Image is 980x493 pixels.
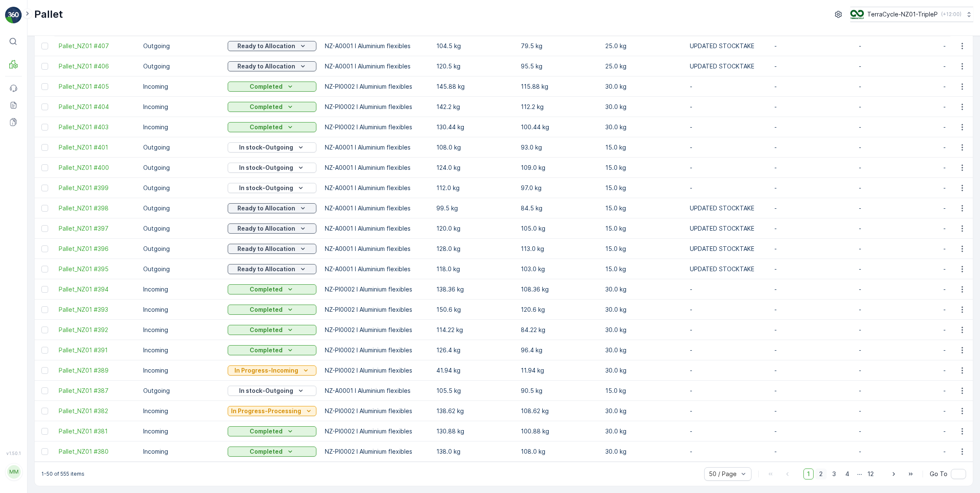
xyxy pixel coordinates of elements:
p: Outgoing [143,163,219,172]
div: Toggle Row Selected [41,327,48,333]
p: 30.0 kg [605,82,681,91]
p: 30.0 kg [605,305,681,314]
td: - [686,381,770,401]
p: 79.5 kg [521,42,597,50]
span: 2 [815,468,827,479]
p: NZ-A0001 I Aluminium flexibles [325,62,428,71]
p: Incoming [143,123,219,131]
p: NZ-A0001 I Aluminium flexibles [325,163,428,172]
a: Pallet_NZ01 #399 [59,184,135,192]
p: - [774,265,850,273]
p: In stock-Outgoing [239,184,293,192]
p: 115.88 kg [521,82,597,91]
p: 15.0 kg [605,265,681,273]
p: Incoming [143,447,219,456]
span: Pallet_NZ01 #405 [59,82,135,91]
span: 3 [828,468,840,479]
p: Outgoing [143,42,219,50]
div: Toggle Row Selected [41,448,48,455]
p: Completed [250,123,283,131]
p: Outgoing [143,204,219,212]
p: 95.5 kg [521,62,597,71]
p: NZ-PI0002 I Aluminium flexibles [325,346,428,354]
span: Name : [7,139,28,146]
p: 120.6 kg [521,305,597,314]
a: Pallet_NZ01 #382 [59,407,135,415]
p: 84.5 kg [521,204,597,212]
td: - [686,97,770,117]
p: - [859,184,935,192]
p: 30.0 kg [605,427,681,436]
p: 15.0 kg [605,184,681,192]
td: - [686,137,770,158]
a: Pallet_NZ01 #393 [59,305,135,314]
p: Completed [250,285,283,294]
p: In Progress-Incoming [234,366,298,375]
p: Completed [250,326,283,334]
p: UPDATED STOCKTAKE [690,42,766,50]
td: - [686,360,770,381]
p: UPDATED STOCKTAKE [690,245,766,253]
p: 118.0 kg [436,265,512,273]
p: - [859,123,935,131]
button: Ready to Allocation [228,203,316,213]
img: TC_7kpGtVS.png [850,10,864,19]
img: logo [5,7,22,24]
p: NZ-PI0002 I Aluminium flexibles [325,447,428,456]
p: - [859,366,935,375]
p: 128.0 kg [436,245,512,253]
p: 112.0 kg [436,184,512,192]
p: 93.0 kg [521,143,597,152]
p: - [774,245,850,253]
p: - [774,427,850,436]
div: Toggle Row Selected [41,104,48,110]
div: Toggle Row Selected [41,408,48,414]
td: - [686,279,770,300]
p: 100.88 kg [521,427,597,436]
p: - [774,387,850,395]
div: Toggle Row Selected [41,347,48,354]
p: 15.0 kg [605,204,681,212]
p: - [774,346,850,354]
p: - [859,407,935,415]
p: - [859,82,935,91]
p: 138.36 kg [436,285,512,294]
button: In stock-Outgoing [228,163,316,173]
div: Toggle Row Selected [41,225,48,232]
div: Toggle Row Selected [41,43,48,49]
p: In stock-Outgoing [239,163,293,172]
span: Pallet_NZ01 #398 [59,204,135,212]
p: - [774,366,850,375]
p: NZ-PI0002 I Aluminium flexibles [325,103,428,111]
td: - [686,300,770,320]
span: Pallet_NZ01 #395 [59,265,135,273]
a: Pallet_NZ01 #397 [59,224,135,233]
p: - [774,123,850,131]
p: Incoming [143,326,219,334]
div: Toggle Row Selected [41,387,48,394]
p: NZ-A0001 I Aluminium flexibles [325,204,428,212]
p: UPDATED STOCKTAKE [690,204,766,212]
span: Pallet #16798 [28,139,68,146]
p: - [774,326,850,334]
p: In stock-Outgoing [239,143,293,152]
a: Pallet_NZ01 #392 [59,326,135,334]
p: Incoming [143,103,219,111]
a: Pallet_NZ01 #406 [59,62,135,71]
button: Completed [228,122,316,132]
p: Outgoing [143,184,219,192]
p: 130.44 kg [436,123,512,131]
button: Completed [228,102,316,112]
a: Pallet_NZ01 #380 [59,447,135,456]
p: Ready to Allocation [237,265,295,273]
p: Ready to Allocation [237,224,295,233]
p: 138.62 kg [436,407,512,415]
p: 138.0 kg [436,447,512,456]
p: 41.94 kg [436,366,512,375]
p: - [774,82,850,91]
p: Outgoing [143,265,219,273]
p: Completed [250,427,283,436]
